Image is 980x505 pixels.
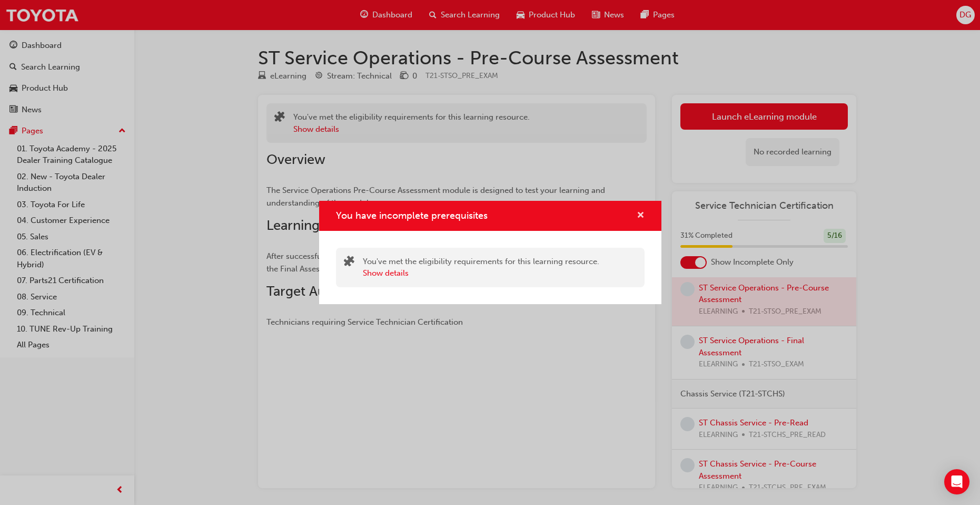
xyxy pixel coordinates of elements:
[363,256,599,279] div: You've met the eligibility requirements for this learning resource.
[944,469,969,494] div: Open Intercom Messenger
[637,211,645,221] span: cross-icon
[363,267,409,279] button: Show details
[319,201,661,304] div: You have incomplete prerequisites
[344,257,354,269] span: puzzle-icon
[336,210,488,221] span: You have incomplete prerequisites
[637,209,645,222] button: cross-icon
